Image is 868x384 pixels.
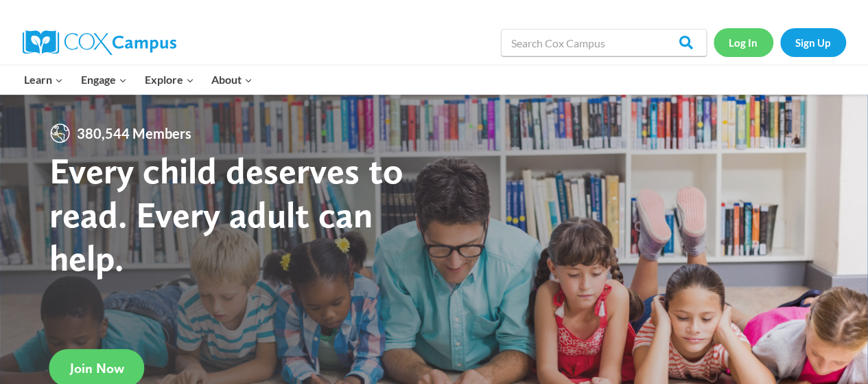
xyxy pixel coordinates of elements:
[49,148,403,280] strong: Every child deserves to read. Every adult can help.
[501,29,707,56] input: Search Cox Campus
[202,65,261,94] button: Child menu of About
[72,65,136,94] button: Child menu of Engage
[780,28,846,56] a: Sign Up
[16,65,261,94] nav: Primary Navigation
[136,65,203,94] button: Child menu of Explore
[16,65,73,94] button: Child menu of Learn
[714,28,773,56] a: Log In
[714,28,846,56] nav: Secondary Navigation
[71,122,197,144] span: 380,544 Members
[70,360,124,376] span: Join Now
[23,30,176,55] img: Cox Campus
